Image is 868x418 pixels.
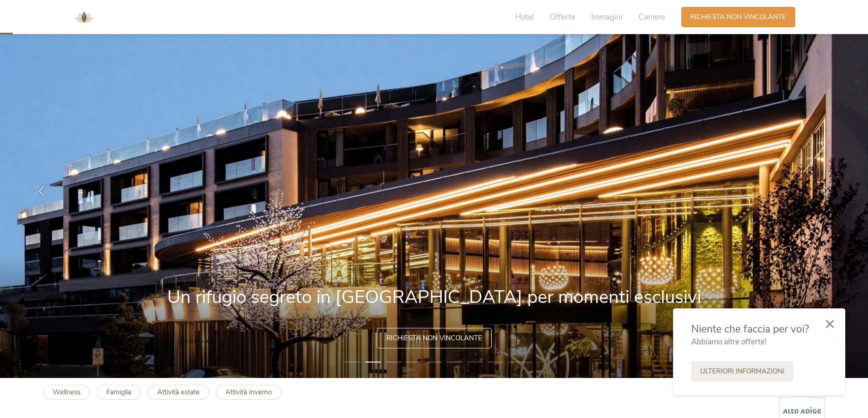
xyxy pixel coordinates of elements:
[225,388,272,397] b: Attività inverno
[216,385,281,400] a: Attività inverno
[53,388,80,397] b: Wellness
[70,4,98,31] img: AMONTI & LUNARIS Wellnessresort
[106,388,131,397] b: Famiglia
[591,12,623,22] span: Immagini
[157,388,200,397] b: Attività estate
[690,12,786,22] span: Richiesta non vincolante
[386,333,482,343] span: Richiesta non vincolante
[515,12,534,22] span: Hotel
[43,385,90,400] a: Wellness
[97,385,141,400] a: Famiglia
[70,14,98,20] a: AMONTI & LUNARIS Wellnessresort
[639,12,665,22] span: Camere
[700,367,784,376] span: Ulteriori informazioni
[691,361,793,382] a: Ulteriori informazioni
[691,337,767,347] span: Abbiamo altre offerte!
[148,385,209,400] a: Attività estate
[691,322,809,336] span: Niente che faccia per voi?
[550,12,575,22] span: Offerte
